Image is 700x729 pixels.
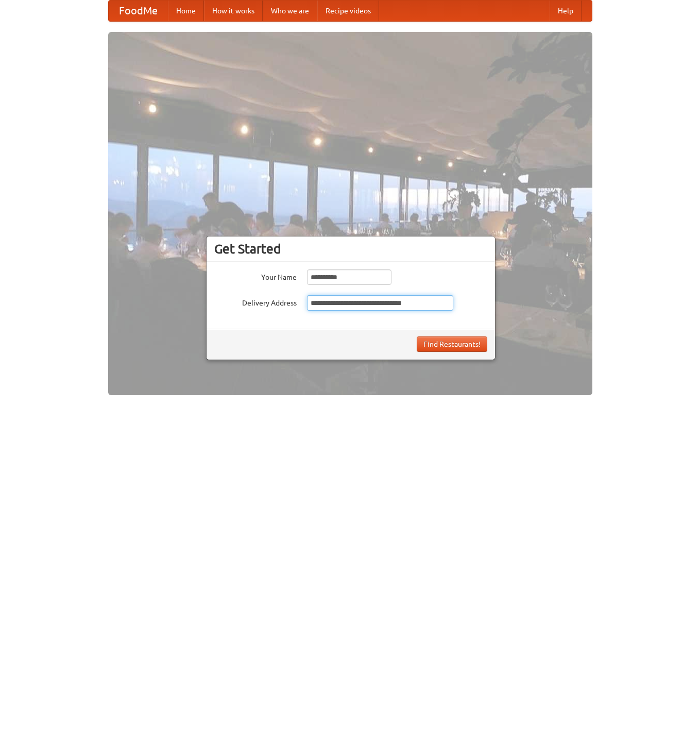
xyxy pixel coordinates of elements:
a: Recipe videos [317,1,379,21]
a: Who we are [263,1,317,21]
button: Find Restaurants! [417,336,487,352]
label: Your Name [214,269,297,282]
label: Delivery Address [214,295,297,308]
a: FoodMe [109,1,168,21]
a: How it works [204,1,263,21]
a: Help [550,1,582,21]
h3: Get Started [214,241,487,257]
a: Home [168,1,204,21]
